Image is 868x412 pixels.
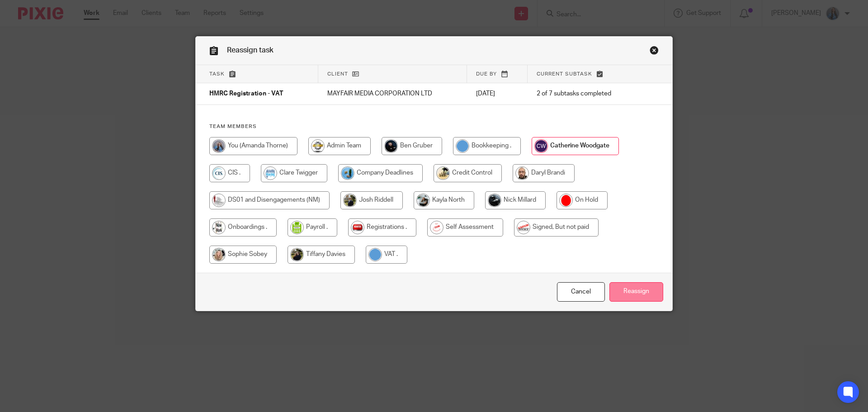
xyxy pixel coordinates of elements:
[476,89,519,98] p: [DATE]
[327,89,458,98] p: MAYFAIR MEDIA CORPORATION LTD
[209,123,659,130] h4: Team members
[476,71,497,76] span: Due by
[327,71,348,76] span: Client
[227,47,274,54] span: Reassign task
[209,71,225,76] span: Task
[537,71,592,76] span: Current subtask
[528,83,640,105] td: 2 of 7 subtasks completed
[609,282,663,302] input: Reassign
[209,91,283,97] span: HMRC Registration - VAT
[650,46,659,58] a: Close this dialog window
[557,282,605,302] a: Close this dialog window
